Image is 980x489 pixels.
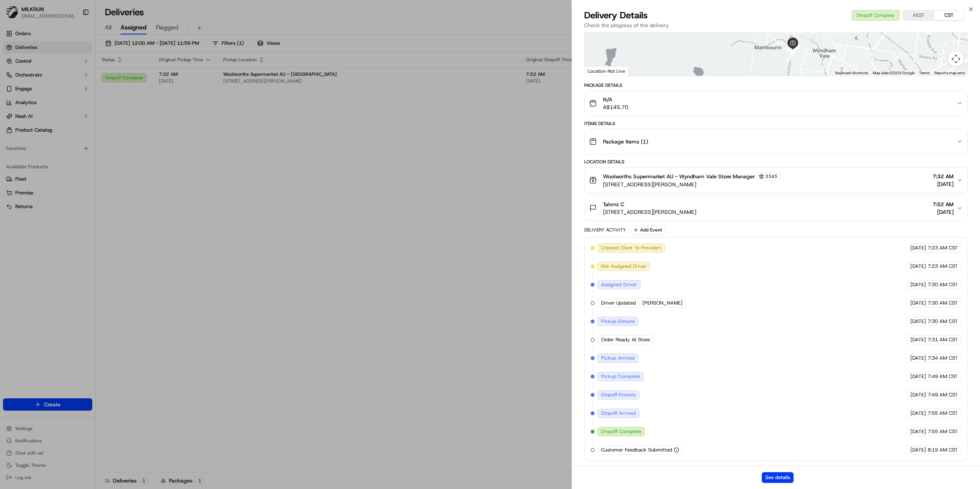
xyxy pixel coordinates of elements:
span: 7:23 AM CST [928,245,958,251]
span: 7:52 AM [933,200,954,208]
span: Pickup Complete [601,373,640,380]
a: Terms (opens in new tab) [919,71,930,75]
span: 7:49 AM CST [928,391,958,398]
span: 7:30 AM CST [928,300,958,306]
span: Tahrnz C [603,200,624,208]
span: Not Assigned Driver [601,263,647,270]
div: Delivery Activity [584,227,626,233]
span: Created (Sent To Provider) [601,245,661,251]
span: [DATE] [910,263,926,270]
a: Report a map error [934,71,965,75]
span: 7:23 AM CST [928,263,958,270]
button: Add Event [630,225,665,235]
span: Pickup Arrived [601,355,635,362]
button: AEST [903,10,934,20]
span: 7:30 AM CST [928,281,958,288]
span: Delivery Details [584,9,648,21]
span: [DATE] [910,355,926,362]
span: Map data ©2025 Google [873,71,915,75]
span: [DATE] [933,180,954,188]
span: A$145.70 [603,103,628,111]
button: CST [934,10,964,20]
span: Customer Feedback Submitted [601,447,672,453]
span: [PERSON_NAME] [642,300,683,306]
div: Package Details [584,82,968,88]
span: [DATE] [933,208,954,216]
a: Open this area in Google Maps (opens a new window) [586,66,612,76]
div: Location Details [584,159,968,165]
span: Order Ready At Store [601,336,650,343]
span: Assigned Driver [601,281,637,288]
span: 7:34 AM CST [928,355,958,362]
div: Location Not Live [585,66,629,76]
span: 3345 [765,173,777,179]
span: [STREET_ADDRESS][PERSON_NAME] [603,181,780,188]
div: 1 [786,52,795,62]
span: Woolworths Supermarket AU - Wyndham Vale Store Manager [603,173,755,180]
span: [DATE] [910,373,926,380]
span: 7:55 AM CST [928,410,958,417]
span: [DATE] [910,245,926,251]
span: 7:49 AM CST [928,373,958,380]
button: See details [762,472,794,483]
span: 7:30 AM CST [928,318,958,325]
button: Tahrnz C[STREET_ADDRESS][PERSON_NAME]7:52 AM[DATE] [585,196,967,220]
span: [DATE] [910,300,926,306]
span: Dropoff Enroute [601,391,636,398]
button: N/AA$145.70 [585,91,967,116]
span: [DATE] [910,318,926,325]
span: Driver Updated [601,300,636,306]
span: N/A [603,96,628,103]
span: [DATE] [910,447,926,453]
span: [DATE] [910,428,926,435]
button: Map camera controls [948,51,964,67]
img: Google [586,66,612,76]
span: [DATE] [910,336,926,343]
span: [DATE] [910,391,926,398]
span: [DATE] [910,410,926,417]
span: Dropoff Arrived [601,410,636,417]
span: 7:31 AM CST [928,336,958,343]
span: 7:32 AM [933,173,954,180]
span: Pickup Enroute [601,318,635,325]
span: 7:55 AM CST [928,428,958,435]
span: [DATE] [910,281,926,288]
span: 8:19 AM CST [928,447,958,453]
span: [STREET_ADDRESS][PERSON_NAME] [603,208,696,216]
button: Package Items (1) [585,129,967,154]
span: Package Items ( 1 ) [603,138,648,145]
p: Check the progress of the delivery [584,21,968,29]
div: Items Details [584,121,968,127]
button: Woolworths Supermarket AU - Wyndham Vale Store Manager3345[STREET_ADDRESS][PERSON_NAME]7:32 AM[DATE] [585,168,967,193]
button: Keyboard shortcuts [835,70,868,76]
span: Dropoff Complete [601,428,641,435]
